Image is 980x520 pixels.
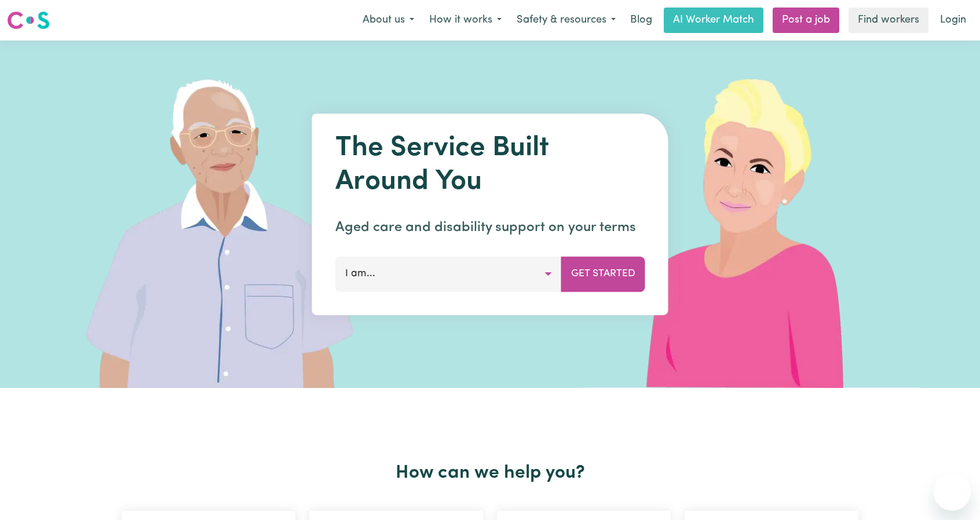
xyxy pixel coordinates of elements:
[664,8,763,33] a: AI Worker Match
[422,8,509,32] button: How it works
[335,132,645,199] h1: The Service Built Around You
[7,10,50,31] img: Careseekers logo
[355,8,422,32] button: About us
[115,462,865,484] h2: How can we help you?
[561,257,645,291] button: Get Started
[849,8,928,33] a: Find workers
[509,8,623,32] button: Safety & resources
[934,474,971,511] iframe: Button to launch messaging window
[933,8,973,33] a: Login
[7,7,50,34] a: Careseekers logo
[773,8,839,33] a: Post a job
[623,8,659,33] a: Blog
[335,217,645,238] p: Aged care and disability support on your terms
[335,257,562,291] button: I am...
